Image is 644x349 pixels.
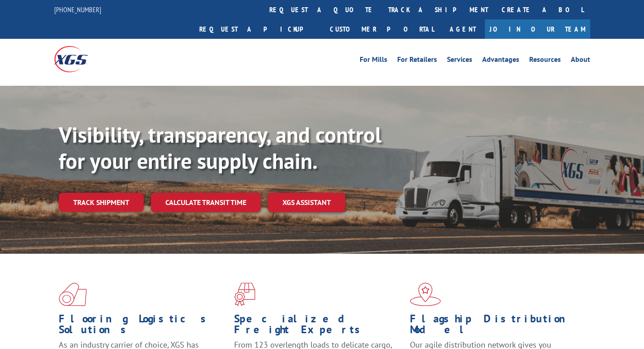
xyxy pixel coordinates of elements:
[410,313,578,340] h1: Flagship Distribution Model
[397,56,437,66] a: For Retailers
[323,19,441,39] a: Customer Portal
[59,121,381,175] b: Visibility, transparency, and control for your entire supply chain.
[410,283,441,306] img: xgs-icon-flagship-distribution-model-red
[59,313,227,340] h1: Flooring Logistics Solutions
[151,193,261,212] a: Calculate transit time
[54,5,101,14] a: [PHONE_NUMBER]
[485,19,590,39] a: Join Our Team
[268,193,345,212] a: XGS ASSISTANT
[360,56,387,66] a: For Mills
[441,19,485,39] a: Agent
[482,56,519,66] a: Advantages
[234,283,255,306] img: xgs-icon-focused-on-flooring-red
[59,193,144,212] a: Track shipment
[193,19,323,39] a: Request a pickup
[529,56,561,66] a: Resources
[59,283,87,306] img: xgs-icon-total-supply-chain-intelligence-red
[571,56,590,66] a: About
[447,56,472,66] a: Services
[234,313,403,340] h1: Specialized Freight Experts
